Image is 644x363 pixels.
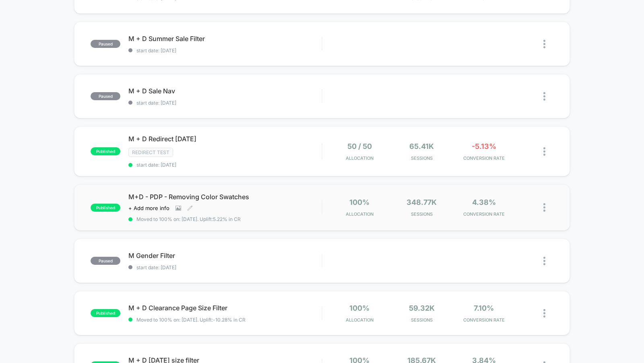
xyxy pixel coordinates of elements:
[91,40,120,48] span: paused
[91,92,120,100] span: paused
[392,155,451,161] span: Sessions
[472,198,496,206] span: 4.38%
[91,147,120,155] span: published
[543,203,545,212] img: close
[128,304,322,312] span: M + D Clearance Page Size Filter
[128,252,322,260] span: M Gender Filter
[392,317,451,323] span: Sessions
[407,198,437,206] span: 348.77k
[128,100,322,106] span: start date: [DATE]
[128,87,322,95] span: M + D Sale Nav
[472,142,496,151] span: -5.13%
[136,216,241,222] span: Moved to 100% on: [DATE] . Uplift: 5.22% in CR
[455,317,513,323] span: CONVERSION RATE
[128,35,322,43] span: M + D Summer Sale Filter
[91,309,120,317] span: published
[128,47,322,54] span: start date: [DATE]
[543,147,545,156] img: close
[455,211,513,217] span: CONVERSION RATE
[128,135,322,143] span: M + D Redirect [DATE]
[91,257,120,265] span: paused
[346,211,374,217] span: Allocation
[91,204,120,212] span: published
[543,40,545,48] img: close
[455,155,513,161] span: CONVERSION RATE
[128,162,322,168] span: start date: [DATE]
[409,142,434,151] span: 65.41k
[128,205,169,211] span: + Add more info
[543,92,545,101] img: close
[346,155,374,161] span: Allocation
[474,304,494,312] span: 7.10%
[136,317,246,323] span: Moved to 100% on: [DATE] . Uplift: -10.28% in CR
[543,257,545,265] img: close
[349,198,369,206] span: 100%
[392,211,451,217] span: Sessions
[346,317,374,323] span: Allocation
[409,304,435,312] span: 59.32k
[128,193,322,201] span: M+D - PDP - Removing Color Swatches
[349,304,369,312] span: 100%
[128,264,322,270] span: start date: [DATE]
[543,309,545,318] img: close
[128,148,173,157] span: Redirect Test
[347,142,372,151] span: 50 / 50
